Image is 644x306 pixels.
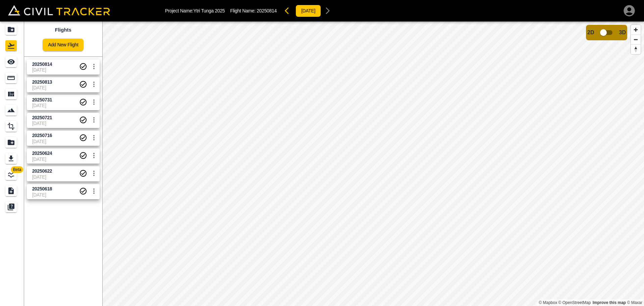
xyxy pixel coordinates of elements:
[539,300,557,305] a: Mapbox
[558,300,591,305] a: OpenStreetMap
[619,30,626,36] span: 3D
[593,300,626,305] a: Map feedback
[631,25,641,35] button: Zoom in
[8,5,110,15] img: Civil Tracker
[102,21,644,306] canvas: Map
[631,44,641,54] button: Reset bearing to north
[230,8,277,13] p: Flight Name:
[627,300,642,305] a: Maxar
[587,30,594,36] span: 2D
[257,8,277,13] span: 20250814
[631,35,641,44] button: Zoom out
[296,5,321,17] button: [DATE]
[165,8,225,13] p: Project Name: Ytri Tunga 2025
